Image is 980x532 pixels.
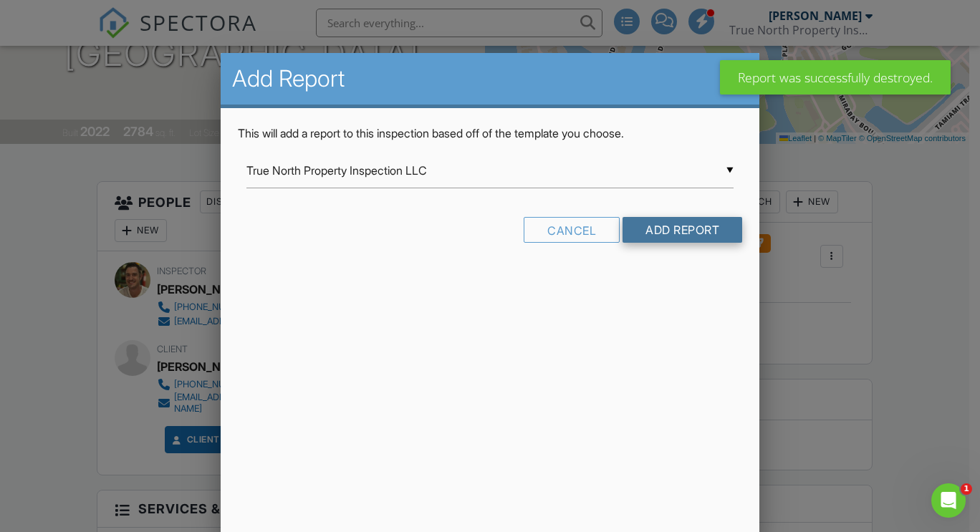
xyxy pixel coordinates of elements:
[720,60,951,95] div: Report was successfully destroyed.
[623,217,742,243] input: Add Report
[931,483,966,518] iframe: Intercom live chat
[238,125,742,141] p: This will add a report to this inspection based off of the template you choose.
[524,217,620,243] div: Cancel
[961,483,972,495] span: 1
[232,64,748,93] h2: Add Report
